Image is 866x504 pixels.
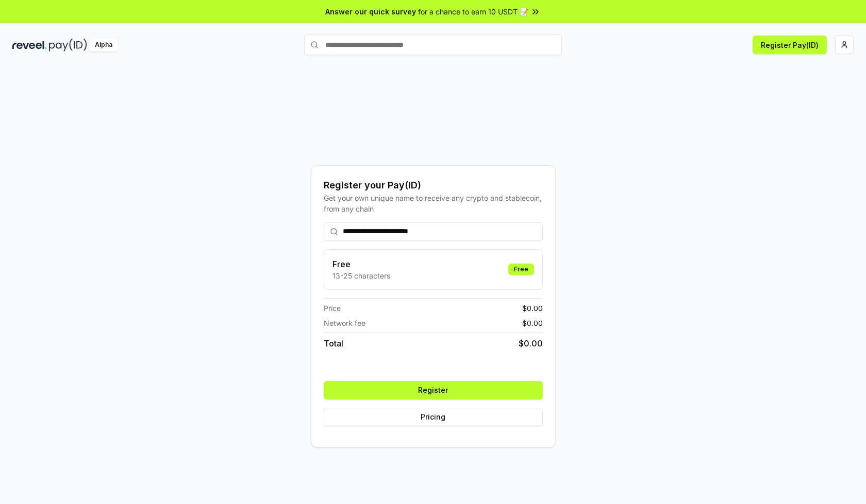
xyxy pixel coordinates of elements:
span: for a chance to earn 10 USDT 📝 [418,6,528,17]
span: Total [324,337,343,350]
div: Get your own unique name to receive any crypto and stablecoin, from any chain [324,193,543,214]
span: Answer our quick survey [325,6,416,17]
p: 13-25 characters [332,270,390,281]
div: Alpha [89,39,118,51]
button: Register Pay(ID) [753,36,827,54]
img: pay_id [49,39,87,51]
div: Register your Pay(ID) [324,178,543,193]
div: Free [508,264,534,275]
span: $ 0.00 [522,318,543,328]
button: Pricing [324,408,543,426]
span: $ 0.00 [519,337,543,350]
span: Price [324,303,341,314]
h3: Free [332,258,390,270]
span: Network fee [324,318,365,328]
button: Register [324,381,543,399]
img: reveel_dark [12,39,47,51]
span: $ 0.00 [522,303,543,314]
